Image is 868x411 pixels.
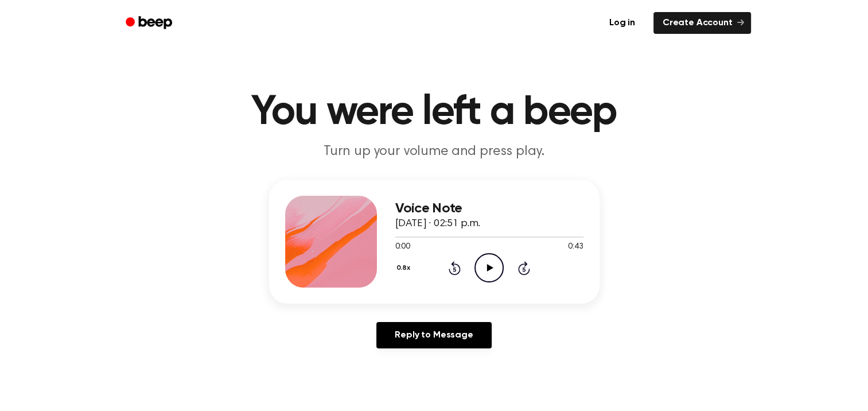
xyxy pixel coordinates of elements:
[395,258,415,278] button: 0.8x
[598,10,647,36] a: Log in
[118,12,182,34] a: Beep
[141,92,728,133] h1: You were left a beep
[395,201,583,216] h3: Voice Note
[376,322,491,348] a: Reply to Message
[653,12,751,34] a: Create Account
[395,219,480,229] span: [DATE] · 02:51 p.m.
[214,142,655,161] p: Turn up your volume and press play.
[395,241,410,253] span: 0:00
[568,241,583,253] span: 0:43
